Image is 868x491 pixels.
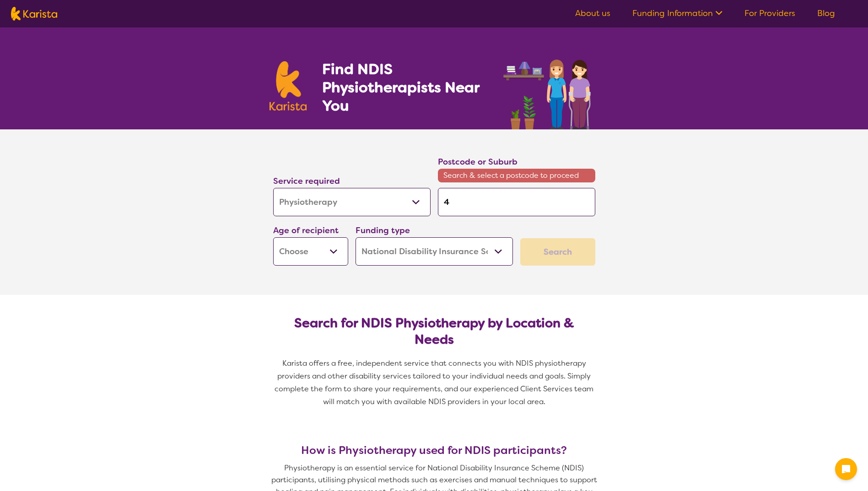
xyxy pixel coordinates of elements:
a: Blog [817,8,835,19]
img: Karista logo [11,7,57,21]
label: Funding type [356,225,410,236]
label: Postcode or Suburb [438,156,518,167]
a: For Providers [744,8,795,19]
img: Karista logo [270,61,307,111]
span: Search & select a postcode to proceed [438,169,595,182]
h3: How is Physiotherapy used for NDIS participants? [270,444,599,457]
input: Type [438,188,595,216]
h1: Find NDIS Physiotherapists Near You [322,60,491,115]
p: Karista offers a free, independent service that connects you with NDIS physiotherapy providers an... [270,357,599,408]
label: Service required [273,176,340,187]
a: About us [575,8,610,19]
label: Age of recipient [273,225,339,236]
a: Funding Information [632,8,722,19]
h2: Search for NDIS Physiotherapy by Location & Needs [280,315,588,348]
img: physiotherapy [501,49,598,129]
